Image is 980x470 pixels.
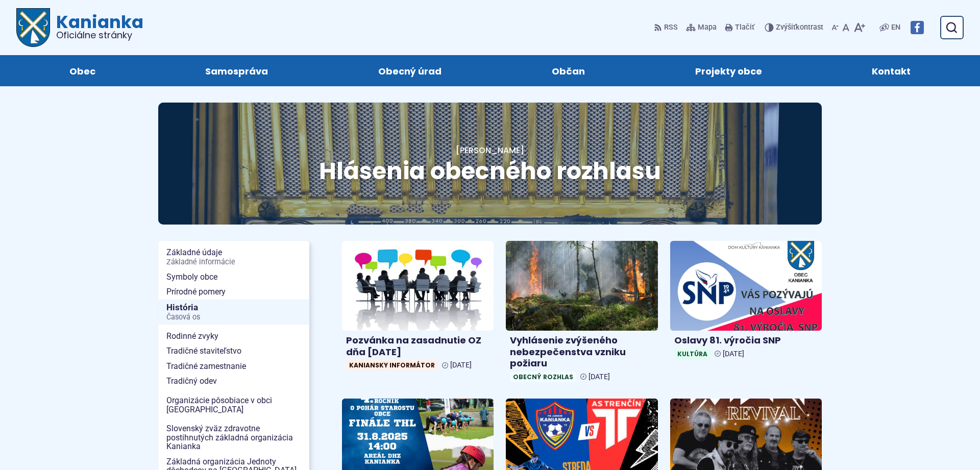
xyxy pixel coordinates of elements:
[851,17,867,38] button: Zväčšiť veľkosť písma
[829,17,841,38] button: Zmenšiť veľkosť písma
[16,8,143,47] a: Logo Kanianka, prejsť na domovskú stránku.
[158,374,309,389] a: Tradičný odev
[166,269,301,285] span: Symboly obce
[158,284,309,300] a: Prírodné pomery
[684,17,719,38] a: Mapa
[56,31,143,40] span: Oficiálne stránky
[911,21,924,34] img: Prejsť na Facebook stránku
[166,313,301,321] span: Časová os
[158,359,309,374] a: Tradičné zamestnanie
[456,144,524,156] a: [PERSON_NAME]
[24,55,140,86] a: Obec
[510,335,653,369] h4: Vyhlásenie zvýšeného nebezpečenstva vzniku požiaru
[346,335,489,358] h4: Pozvánka na zasadnutie OZ dňa [DATE]
[507,55,630,86] a: Občan
[889,21,902,34] a: EN
[205,55,268,86] span: Samospráva
[776,23,796,32] span: Zvýšiť
[50,13,143,40] span: Kanianka
[158,269,309,285] a: Symboly obce
[674,349,710,359] span: Kultúra
[506,241,657,386] a: Vyhlásenie zvýšeného nebezpečenstva vzniku požiaru Obecný rozhlas [DATE]
[166,300,301,325] span: História
[765,17,825,38] button: Zvýšiťkontrast
[654,17,680,38] a: RSS
[674,335,818,347] h4: Oslavy 81. výročia SNP
[723,17,756,38] button: Tlačiť
[872,55,911,86] span: Kontakt
[695,55,762,86] span: Projekty obce
[16,8,50,47] img: Prejsť na domovskú stránku
[166,245,301,269] span: Základné údaje
[166,393,301,417] span: Organizácie pôsobiace v obci [GEOGRAPHIC_DATA]
[735,23,754,32] span: Tlačiť
[650,55,807,86] a: Projekty obce
[698,21,717,34] span: Mapa
[166,329,301,344] span: Rodinné zvyky
[776,23,823,32] span: kontrast
[342,241,494,375] a: Pozvánka na zasadnutie OZ dňa [DATE] Kaniansky informátor [DATE]
[552,55,585,86] span: Občan
[346,360,438,370] span: Kaniansky informátor
[158,393,309,417] a: Organizácie pôsobiace v obci [GEOGRAPHIC_DATA]
[827,55,955,86] a: Kontakt
[158,245,309,269] a: Základné údajeZákladné informácie
[166,359,301,374] span: Tradičné zamestnanie
[891,21,900,34] span: EN
[161,55,313,86] a: Samospráva
[378,55,442,86] span: Obecný úrad
[158,329,309,344] a: Rodinné zvyky
[664,21,678,34] span: RSS
[589,373,610,381] span: [DATE]
[319,155,661,187] span: Hlásenia obecného rozhlasu
[166,343,301,359] span: Tradičné staviteľstvo
[510,372,576,382] span: Obecný rozhlas
[333,55,486,86] a: Obecný úrad
[841,17,851,38] button: Nastaviť pôvodnú veľkosť písma
[166,258,301,266] span: Základné informácie
[166,284,301,300] span: Prírodné pomery
[723,350,744,358] span: [DATE]
[69,55,95,86] span: Obec
[158,300,309,325] a: HistóriaČasová os
[166,421,301,454] span: Slovenský zväz zdravotne postihnutých základná organizácia Kanianka
[166,374,301,389] span: Tradičný odev
[670,241,822,363] a: Oslavy 81. výročia SNP Kultúra [DATE]
[450,361,472,369] span: [DATE]
[158,343,309,359] a: Tradičné staviteľstvo
[158,421,309,454] a: Slovenský zväz zdravotne postihnutých základná organizácia Kanianka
